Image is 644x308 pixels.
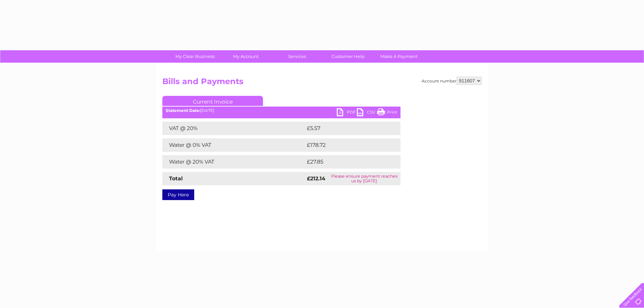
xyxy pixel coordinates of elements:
[305,122,385,135] td: £5.57
[162,77,482,89] h2: Bills and Payments
[269,50,325,63] a: Services
[169,175,183,182] strong: Total
[218,50,274,63] a: My Account
[162,155,305,169] td: Water @ 20% VAT
[377,108,397,118] a: Print
[162,189,194,200] a: Pay Here
[305,138,388,152] td: £178.72
[305,155,387,169] td: £27.85
[337,108,357,118] a: PDF
[320,50,376,63] a: Customer Help
[422,77,482,85] div: Account number
[162,96,263,106] a: Current Invoice
[162,122,305,135] td: VAT @ 20%
[328,172,400,185] td: Please ensure payment reaches us by [DATE]
[162,138,305,152] td: Water @ 0% VAT
[307,175,325,182] strong: £212.14
[371,50,427,63] a: Make A Payment
[166,108,200,113] b: Statement Date:
[167,50,223,63] a: My Clear Business
[357,108,377,118] a: CSV
[162,108,400,113] div: [DATE]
